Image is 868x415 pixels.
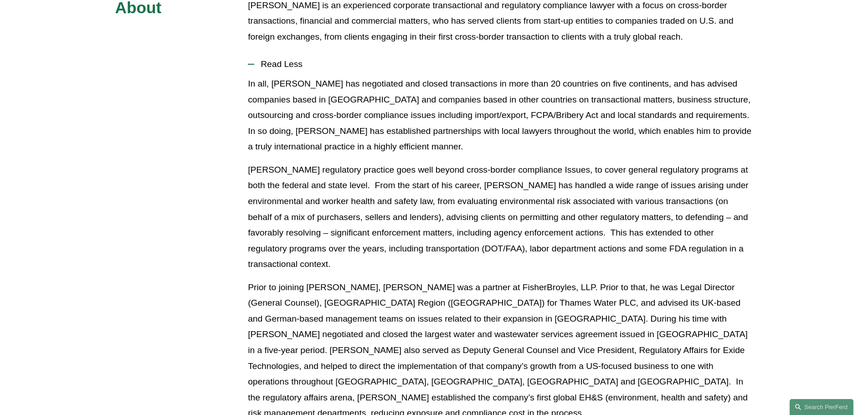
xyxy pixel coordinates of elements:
a: Search this site [790,399,853,415]
p: In all, [PERSON_NAME] has negotiated and closed transactions in more than 20 countries on five co... [248,76,753,155]
p: [PERSON_NAME] regulatory practice goes well beyond cross-border compliance Issues, to cover gener... [248,162,753,272]
button: Read Less [248,52,753,76]
span: Read Less [254,59,753,69]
